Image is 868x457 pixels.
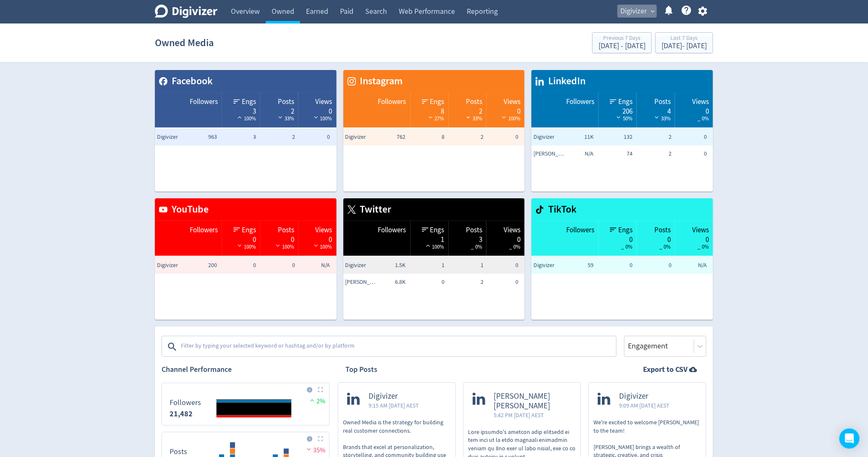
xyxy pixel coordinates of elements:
img: positive-performance-white.svg [235,114,244,120]
button: Digivizer [617,5,657,18]
span: Digivizer [533,133,567,141]
span: Followers [566,97,594,107]
span: Engs [242,97,256,107]
td: 59 [557,257,596,274]
span: YouTube [167,203,209,217]
img: negative-performance-white.svg [500,114,508,120]
span: 100% [235,115,256,122]
span: Posts [654,225,671,235]
div: Open Intercom Messenger [839,428,860,449]
span: Engs [430,225,444,235]
span: Digivizer [369,392,419,401]
span: 35% [305,446,325,454]
span: Posts [278,225,294,235]
div: 8 [415,106,444,113]
button: Last 7 Days[DATE]- [DATE] [655,32,713,53]
td: 2 [447,129,486,145]
td: 0 [486,257,525,274]
div: 0 [491,106,520,113]
span: Digivizer [157,133,191,141]
span: Followers [190,225,218,235]
img: negative-performance-white.svg [312,242,320,249]
table: customized table [531,198,713,320]
td: 11K [557,129,596,145]
div: 0 [603,235,633,241]
td: N/A [297,257,336,274]
img: Placeholder [318,387,323,392]
td: 2 [635,129,674,145]
td: 0 [408,274,447,291]
div: 0 [491,235,520,241]
span: Engs [618,97,633,107]
td: N/A [557,145,596,162]
span: 100% [312,115,332,122]
span: _ 0% [621,243,633,250]
td: 0 [635,257,674,274]
img: negative-performance-white.svg [276,114,285,120]
span: Emma Lo Russo [345,278,379,286]
span: Views [692,97,709,107]
span: 5:42 PM [DATE] AEST [494,411,572,419]
table: customized table [343,198,525,320]
span: _ 0% [698,243,709,250]
div: Last 7 Days [661,35,707,42]
span: Views [692,225,709,235]
div: 0 [303,235,332,241]
td: 963 [180,129,219,145]
h1: Owned Media [155,29,214,56]
span: Followers [378,97,406,107]
span: [PERSON_NAME] [PERSON_NAME] [494,392,572,411]
td: 3 [219,129,258,145]
img: negative-performance-white.svg [274,242,282,249]
span: Digivizer [345,261,379,270]
img: negative-performance-white.svg [235,242,244,249]
img: Placeholder [318,436,323,441]
span: Followers [566,225,594,235]
span: Views [316,225,332,235]
td: 762 [369,129,408,145]
span: Emma Lo Russo [533,150,567,158]
span: Digivizer [345,133,379,141]
span: Engs [242,225,256,235]
span: 50% [614,115,633,122]
strong: Export to CSV [643,364,688,375]
td: 0 [297,129,336,145]
span: 100% [235,243,256,250]
span: 33% [464,115,482,122]
span: Posts [466,97,482,107]
td: 0 [674,129,713,145]
span: 33% [276,115,294,122]
div: 0 [226,235,256,241]
h2: Channel Performance [162,364,329,375]
span: Digivizer [620,5,647,18]
span: Posts [466,225,482,235]
img: negative-performance-white.svg [614,114,623,120]
span: _ 0% [659,243,671,250]
td: 6.8K [369,274,408,291]
td: 0 [219,257,258,274]
td: 2 [258,129,297,145]
td: 200 [180,257,219,274]
table: customized table [531,70,713,192]
td: 2 [447,274,486,291]
td: 0 [596,257,635,274]
img: negative-performance-white.svg [464,114,473,120]
div: 0 [641,235,671,241]
span: 100% [274,243,294,250]
span: Facebook [167,74,213,88]
span: _ 0% [509,243,520,250]
svg: Followers 21,482 [165,387,326,422]
td: 74 [596,145,635,162]
strong: 21,482 [170,409,193,419]
img: positive-performance-white.svg [424,242,432,249]
div: 3 [453,235,483,241]
span: 27% [426,115,444,122]
span: Twitter [356,203,392,217]
span: Digivizer [619,392,669,401]
span: 9:09 AM [DATE] AEST [619,401,669,410]
td: 0 [486,274,525,291]
span: 100% [500,115,520,122]
span: TikTok [544,203,577,217]
span: Digivizer [157,261,191,270]
img: negative-performance.svg [305,446,313,452]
